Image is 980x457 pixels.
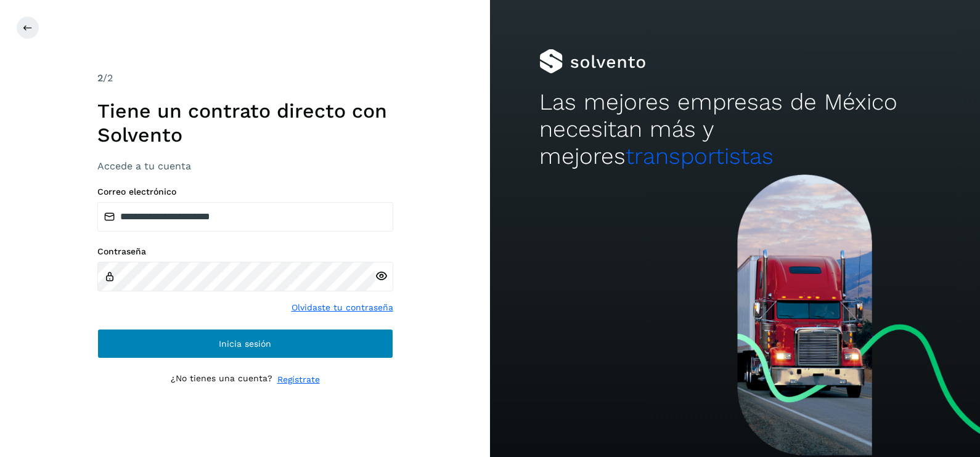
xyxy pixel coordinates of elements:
p: ¿No tienes una cuenta? [171,373,272,386]
span: transportistas [626,143,774,169]
span: 2 [97,72,103,84]
div: /2 [97,71,393,86]
label: Contraseña [97,246,393,257]
a: Olvidaste tu contraseña [292,301,393,314]
label: Correo electrónico [97,187,393,197]
a: Regístrate [277,373,320,386]
button: Inicia sesión [97,329,393,358]
h1: Tiene un contrato directo con Solvento [97,99,393,147]
h3: Accede a tu cuenta [97,160,393,172]
span: Inicia sesión [219,339,271,348]
h2: Las mejores empresas de México necesitan más y mejores [539,89,931,171]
